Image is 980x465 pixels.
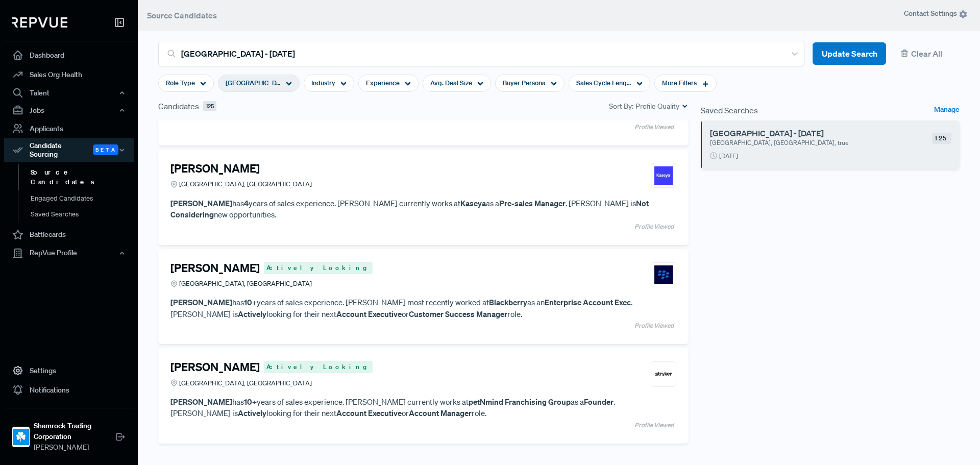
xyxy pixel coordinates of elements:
span: 125 [203,101,216,112]
strong: Customer Success Manager [409,309,507,319]
span: Profile Quality [635,101,679,112]
p: has years of sales experience. [PERSON_NAME] most recently worked at as an . [PERSON_NAME] is loo... [170,297,676,320]
span: Buyer Persona [503,78,546,88]
a: Manage [934,104,960,116]
span: Source Candidates [147,10,217,20]
strong: Account Executive [336,309,402,319]
strong: Account Manager [409,408,472,418]
article: Profile Viewed [170,419,676,431]
a: Source Candidates [18,164,148,190]
p: has years of sales experience. [PERSON_NAME] currently works at as a . [PERSON_NAME] is looking f... [170,396,676,419]
a: Applicants [4,119,134,138]
h4: [PERSON_NAME] [170,162,260,175]
button: Candidate Sourcing Beta [4,138,134,162]
button: RepVue Profile [4,244,134,262]
span: Role Type [166,78,195,88]
a: Saved Searches [18,206,148,223]
h4: [PERSON_NAME] [170,261,260,275]
strong: Account Executive [336,408,402,418]
strong: [PERSON_NAME] [170,397,232,407]
strong: Actively [238,408,266,418]
span: [GEOGRAPHIC_DATA], [GEOGRAPHIC_DATA] [226,78,281,88]
strong: [PERSON_NAME] [170,297,232,307]
a: Engaged Candidates [18,190,148,207]
article: Profile Viewed [170,221,676,233]
button: Update Search [813,42,886,65]
h4: [PERSON_NAME] [170,360,260,374]
strong: Actively [238,309,266,319]
span: Avg. Deal Size [430,78,472,88]
button: Talent [4,84,134,102]
strong: Sales Development Representative [418,110,540,120]
span: Actively Looking [264,262,373,274]
span: More Filters [662,78,697,88]
span: [DATE] [719,152,738,161]
span: Beta [93,144,118,155]
img: Stryker [654,365,673,383]
a: Dashboard [4,45,134,65]
img: Shamrock Trading Corporation [13,429,29,445]
a: Settings [4,361,134,380]
strong: Enterprise Account Exec [545,297,631,307]
article: Profile Viewed [170,320,676,332]
a: Notifications [4,380,134,400]
img: RepVue [12,17,67,28]
strong: 4 [244,198,249,208]
span: Experience [366,78,400,88]
img: Kaseya [654,166,673,185]
span: Candidates [158,100,199,112]
p: has years of sales experience. [PERSON_NAME] currently works at as a . [PERSON_NAME] is new oppor... [170,198,676,221]
span: [GEOGRAPHIC_DATA], [GEOGRAPHIC_DATA] [179,378,312,388]
strong: 10+ [244,397,257,407]
article: Profile Viewed [170,121,676,133]
a: Shamrock Trading CorporationShamrock Trading Corporation[PERSON_NAME] [4,408,134,457]
strong: 10+ [244,297,257,307]
span: 125 [932,133,951,144]
span: Industry [311,78,335,88]
h6: [GEOGRAPHIC_DATA] - [DATE] [710,129,919,138]
a: Battlecards [4,225,134,244]
strong: Blackberry [489,297,527,307]
strong: Kaseya [460,198,486,208]
span: Actively Looking [264,361,373,373]
div: Candidate Sourcing [4,138,134,162]
strong: Shamrock Trading Corporation [34,421,115,442]
div: Sort By: [609,101,689,112]
strong: petNmind Franchising Group [469,397,571,407]
span: [PERSON_NAME] [34,442,115,453]
img: Blackberry [654,265,673,284]
button: Clear All [894,42,960,65]
strong: Founder [584,397,614,407]
span: [GEOGRAPHIC_DATA], [GEOGRAPHIC_DATA] [179,179,312,189]
span: Contact Settings [904,8,968,19]
span: Sales Cycle Length [576,78,631,88]
a: Sales Org Health [4,65,134,84]
strong: Sales Specialist / Designer [170,99,642,120]
p: [GEOGRAPHIC_DATA], [GEOGRAPHIC_DATA], true [710,138,898,148]
button: Jobs [4,102,134,119]
strong: Passively [314,110,348,120]
span: [GEOGRAPHIC_DATA], [GEOGRAPHIC_DATA] [179,279,312,288]
span: Saved Searches [701,104,758,116]
strong: Pre-sales Manager [499,198,566,208]
strong: [PERSON_NAME] [170,198,232,208]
